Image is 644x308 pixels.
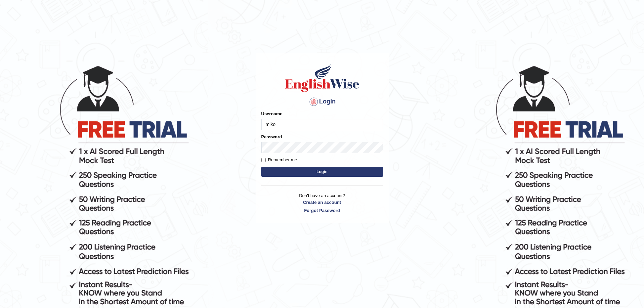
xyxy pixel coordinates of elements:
label: Remember me [261,157,297,163]
img: Logo of English Wise sign in for intelligent practice with AI [284,63,361,93]
label: Password [261,134,282,140]
button: Login [261,167,383,177]
a: Create an account [261,199,383,206]
label: Username [261,111,283,117]
h4: Login [261,96,383,107]
p: Don't have an account? [261,192,383,213]
a: Forgot Password [261,207,383,214]
input: Remember me [261,158,266,162]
